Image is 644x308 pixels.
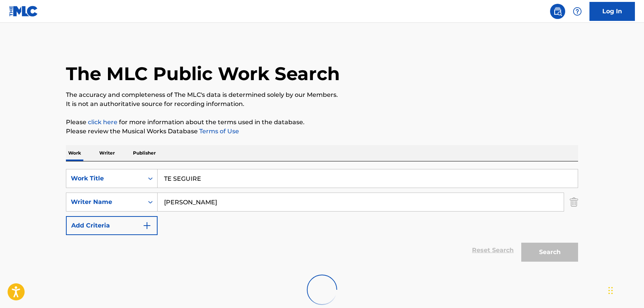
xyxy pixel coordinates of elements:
img: search [553,7,562,16]
p: Please for more information about the terms used in the database. [66,118,578,127]
button: Add Criteria [66,216,158,235]
p: Writer [97,145,117,161]
a: Terms of Use [198,128,239,135]
a: click here [88,118,117,126]
img: MLC Logo [9,6,38,17]
p: Publisher [131,145,158,161]
iframe: Chat Widget [606,272,644,308]
img: 9d2ae6d4665cec9f34b9.svg [142,221,152,230]
div: Writer Name [71,197,139,207]
form: Search Form [66,169,578,265]
div: Drag [608,279,613,302]
img: help [573,7,582,16]
a: Public Search [550,4,565,19]
p: Work [66,145,83,161]
p: The accuracy and completeness of The MLC's data is determined solely by our Members. [66,90,578,100]
h1: The MLC Public Work Search [66,62,340,85]
a: Log In [589,2,635,21]
img: Delete Criterion [570,193,578,212]
p: Please review the Musical Works Database [66,127,578,136]
div: Help [570,4,585,19]
p: It is not an authoritative source for recording information. [66,100,578,109]
div: Work Title [71,174,139,183]
img: preloader [307,275,337,305]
